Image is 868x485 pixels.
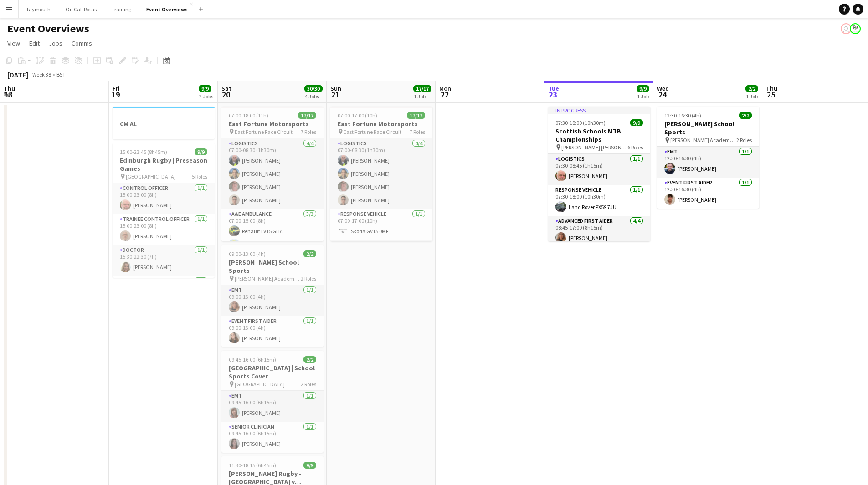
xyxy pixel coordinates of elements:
[221,258,324,275] h3: [PERSON_NAME] School Sports
[330,120,432,128] h3: East Fortune Motorsports
[56,71,66,78] div: BST
[229,250,266,257] span: 09:00-13:00 (4h)
[113,84,120,92] span: Fri
[221,120,324,128] h3: East Fortune Motorsports
[301,381,316,388] span: 2 Roles
[656,89,669,100] span: 24
[45,37,66,49] a: Jobs
[235,275,301,282] span: [PERSON_NAME] Academy Playing Fields
[113,183,215,214] app-card-role: Control Officer1/115:00-23:00 (8h)[PERSON_NAME]
[657,147,759,178] app-card-role: EMT1/112:30-16:30 (4h)[PERSON_NAME]
[548,107,650,114] div: In progress
[4,84,15,92] span: Thu
[58,0,104,18] button: On Call Rotas
[2,89,15,100] span: 18
[630,119,643,126] span: 9/9
[221,285,324,316] app-card-role: EMT1/109:00-13:00 (4h)[PERSON_NAME]
[547,89,559,100] span: 23
[221,316,324,347] app-card-role: Event First Aider1/109:00-13:00 (4h)[PERSON_NAME]
[330,107,432,241] app-job-card: 07:00-17:00 (10h)17/17East Fortune Motorsports East Fortune Race Circuit7 RolesLogistics4/407:00-...
[19,0,58,18] button: Taymouth
[548,127,650,143] h3: Scottish Schools MTB Championships
[303,462,316,469] span: 9/9
[221,245,324,347] app-job-card: 09:00-13:00 (4h)2/2[PERSON_NAME] School Sports [PERSON_NAME] Academy Playing Fields2 RolesEMT1/10...
[841,23,852,34] app-user-avatar: Operations Team
[29,39,40,47] span: Edit
[113,156,215,173] h3: Edinburgh Rugby | Preseason Games
[235,128,293,135] span: East Fortune Race Circuit
[736,137,752,143] span: 2 Roles
[344,128,401,135] span: East Fortune Race Circuit
[195,148,207,155] span: 9/9
[298,112,316,119] span: 17/17
[765,89,777,100] span: 25
[657,84,669,92] span: Wed
[414,93,431,100] div: 1 Job
[221,84,231,92] span: Sat
[30,71,53,78] span: Week 38
[126,173,176,180] span: [GEOGRAPHIC_DATA]
[555,119,606,126] span: 07:30-18:00 (10h30m)
[111,89,120,100] span: 19
[221,422,324,453] app-card-role: Senior Clinician1/109:45-16:00 (6h15m)[PERSON_NAME]
[301,128,316,135] span: 7 Roles
[850,23,861,34] app-user-avatar: Operations Manager
[739,112,752,119] span: 2/2
[548,154,650,185] app-card-role: Logistics1/107:30-08:45 (1h15m)[PERSON_NAME]
[664,112,701,119] span: 12:30-16:30 (4h)
[548,84,559,92] span: Tue
[192,173,207,180] span: 5 Roles
[26,37,43,49] a: Edit
[413,85,431,92] span: 17/17
[49,39,62,47] span: Jobs
[4,37,24,49] a: View
[7,70,28,79] div: [DATE]
[221,364,324,380] h3: [GEOGRAPHIC_DATA] | School Sports Cover
[221,391,324,422] app-card-role: EMT1/109:45-16:00 (6h15m)[PERSON_NAME]
[657,107,759,209] app-job-card: 12:30-16:30 (4h)2/2[PERSON_NAME] School Sports [PERSON_NAME] Academy Playing Fields2 RolesEMT1/11...
[548,216,650,286] app-card-role: Advanced First Aider4/408:45-17:00 (8h15m)[PERSON_NAME]
[72,39,92,47] span: Comms
[235,381,285,388] span: [GEOGRAPHIC_DATA]
[7,39,20,47] span: View
[229,112,268,119] span: 07:00-18:00 (11h)
[407,112,425,119] span: 17/17
[113,143,215,278] app-job-card: 15:00-23:45 (8h45m)9/9Edinburgh Rugby | Preseason Games [GEOGRAPHIC_DATA]5 RolesControl Officer1/...
[229,462,276,469] span: 11:30-18:15 (6h45m)
[766,84,777,92] span: Thu
[561,144,627,151] span: [PERSON_NAME] [PERSON_NAME]
[627,144,643,151] span: 6 Roles
[113,245,215,276] app-card-role: Doctor1/115:30-22:30 (7h)[PERSON_NAME]
[7,22,89,36] h1: Event Overviews
[221,138,324,209] app-card-role: Logistics4/407:00-08:30 (1h30m)[PERSON_NAME][PERSON_NAME][PERSON_NAME][PERSON_NAME]
[330,138,432,209] app-card-role: Logistics4/407:00-08:30 (1h30m)[PERSON_NAME][PERSON_NAME][PERSON_NAME][PERSON_NAME]
[113,276,215,349] app-card-role: Event First Aider4/4
[104,0,139,18] button: Training
[330,209,432,240] app-card-role: Response Vehicle1/107:00-17:00 (10h)Skoda GV15 0MF
[548,107,650,241] app-job-card: In progress07:30-18:00 (10h30m)9/9Scottish Schools MTB Championships [PERSON_NAME] [PERSON_NAME]6...
[746,93,758,100] div: 1 Job
[113,107,215,139] app-job-card: CM AL
[670,137,736,143] span: [PERSON_NAME] Academy Playing Fields
[330,84,341,92] span: Sun
[657,120,759,136] h3: [PERSON_NAME] School Sports
[221,351,324,453] app-job-card: 09:45-16:00 (6h15m)2/2[GEOGRAPHIC_DATA] | School Sports Cover [GEOGRAPHIC_DATA]2 RolesEMT1/109:45...
[68,37,96,49] a: Comms
[438,89,451,100] span: 22
[329,89,341,100] span: 21
[221,209,324,266] app-card-role: A&E Ambulance3/307:00-15:00 (8h)Renault LV15 GHAFIAT DX64 AOA
[139,0,195,18] button: Event Overviews
[199,93,213,100] div: 2 Jobs
[637,93,649,100] div: 1 Job
[113,120,215,128] h3: CM AL
[220,89,231,100] span: 20
[303,356,316,363] span: 2/2
[221,107,324,241] app-job-card: 07:00-18:00 (11h)17/17East Fortune Motorsports East Fortune Race Circuit7 RolesLogistics4/407:00-...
